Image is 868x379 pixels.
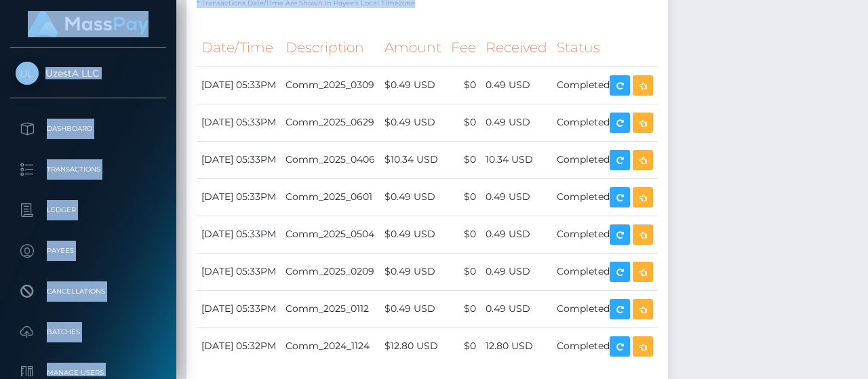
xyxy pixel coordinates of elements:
td: $0 [446,216,481,253]
td: Completed [552,66,658,104]
td: Completed [552,253,658,290]
td: Comm_2025_0406 [281,141,380,178]
a: Dashboard [10,112,166,146]
td: $0 [446,141,481,178]
td: Completed [552,141,658,178]
p: Cancellations [16,281,161,302]
td: 12.80 USD [481,327,552,365]
td: [DATE] 05:33PM [197,104,281,141]
td: $0 [446,178,481,216]
td: Completed [552,104,658,141]
td: $0.49 USD [380,253,446,290]
td: Comm_2025_0601 [281,178,380,216]
td: [DATE] 05:33PM [197,216,281,253]
td: Comm_2025_0209 [281,253,380,290]
p: Payees [16,241,161,261]
td: Completed [552,216,658,253]
th: Date/Time [197,29,281,66]
a: Batches [10,315,166,349]
td: 10.34 USD [481,141,552,178]
p: Ledger [16,200,161,220]
td: 0.49 USD [481,66,552,104]
th: Description [281,29,380,66]
td: $0 [446,66,481,104]
td: $0 [446,104,481,141]
p: Dashboard [16,119,161,139]
th: Status [552,29,658,66]
td: 0.49 USD [481,178,552,216]
td: Comm_2024_1124 [281,327,380,365]
td: $10.34 USD [380,141,446,178]
span: UzestA LLC [10,67,166,79]
a: Ledger [10,193,166,227]
img: MassPay Logo [28,11,149,37]
td: Comm_2025_0629 [281,104,380,141]
td: Comm_2025_0309 [281,66,380,104]
th: Fee [446,29,481,66]
td: [DATE] 05:33PM [197,178,281,216]
td: $0 [446,327,481,365]
td: $12.80 USD [380,327,446,365]
td: 0.49 USD [481,216,552,253]
td: [DATE] 05:33PM [197,290,281,327]
td: $0.49 USD [380,216,446,253]
a: Cancellations [10,275,166,308]
th: Received [481,29,552,66]
td: [DATE] 05:32PM [197,327,281,365]
img: UzestA LLC [16,62,39,85]
a: Payees [10,234,166,268]
td: Completed [552,178,658,216]
td: $0 [446,253,481,290]
td: $0.49 USD [380,290,446,327]
td: [DATE] 05:33PM [197,141,281,178]
td: Completed [552,327,658,365]
p: Batches [16,322,161,342]
td: 0.49 USD [481,253,552,290]
td: $0 [446,290,481,327]
td: $0.49 USD [380,104,446,141]
td: $0.49 USD [380,66,446,104]
th: Amount [380,29,446,66]
td: 0.49 USD [481,104,552,141]
p: Transactions [16,159,161,180]
td: 0.49 USD [481,290,552,327]
td: Completed [552,290,658,327]
td: Comm_2025_0112 [281,290,380,327]
td: $0.49 USD [380,178,446,216]
a: Transactions [10,153,166,186]
td: Comm_2025_0504 [281,216,380,253]
td: [DATE] 05:33PM [197,253,281,290]
td: [DATE] 05:33PM [197,66,281,104]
